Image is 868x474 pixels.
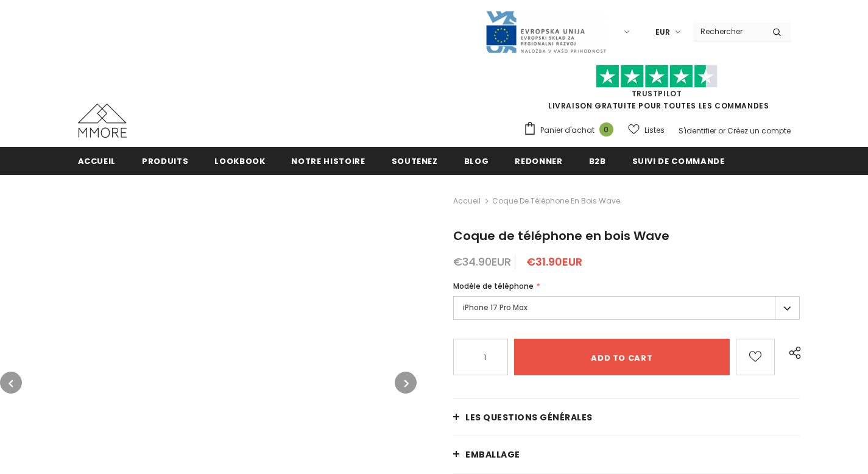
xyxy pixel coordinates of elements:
img: Faites confiance aux étoiles pilotes [596,65,718,88]
span: Panier d'achat [540,124,595,136]
a: EMBALLAGE [453,436,800,473]
span: Blog [464,155,489,167]
a: Notre histoire [291,147,365,174]
a: Panier d'achat 0 [523,121,619,140]
span: €34.90EUR [453,254,511,269]
a: Javni Razpis [485,26,607,37]
a: Redonner [515,147,562,174]
a: soutenez [392,147,438,174]
a: Blog [464,147,489,174]
span: Produits [142,155,188,167]
label: iPhone 17 Pro Max [453,296,800,320]
span: €31.90EUR [526,254,582,269]
span: Redonner [515,155,562,167]
a: Listes [628,119,665,141]
span: soutenez [392,155,438,167]
span: Coque de téléphone en bois Wave [492,194,620,208]
span: Les questions générales [465,411,593,423]
input: Add to cart [514,339,730,375]
span: Listes [644,124,665,136]
a: Suivi de commande [632,147,725,174]
span: Accueil [78,155,116,167]
span: 0 [599,122,613,136]
img: Javni Razpis [485,10,607,54]
a: Les questions générales [453,399,800,436]
span: LIVRAISON GRATUITE POUR TOUTES LES COMMANDES [523,70,791,111]
span: or [718,126,725,136]
span: Suivi de commande [632,155,725,167]
a: Créez un compte [727,126,791,136]
a: TrustPilot [632,88,682,99]
a: Accueil [78,147,116,174]
span: Coque de téléphone en bois Wave [453,227,669,244]
a: Produits [142,147,188,174]
span: B2B [589,155,606,167]
a: B2B [589,147,606,174]
a: S'identifier [679,126,716,136]
span: Notre histoire [291,155,365,167]
img: Cas MMORE [78,104,127,138]
a: Accueil [453,194,481,208]
a: Lookbook [214,147,265,174]
span: Modèle de téléphone [453,281,534,291]
span: EMBALLAGE [465,448,520,461]
input: Search Site [693,23,763,40]
span: EUR [655,26,670,38]
span: Lookbook [214,155,265,167]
